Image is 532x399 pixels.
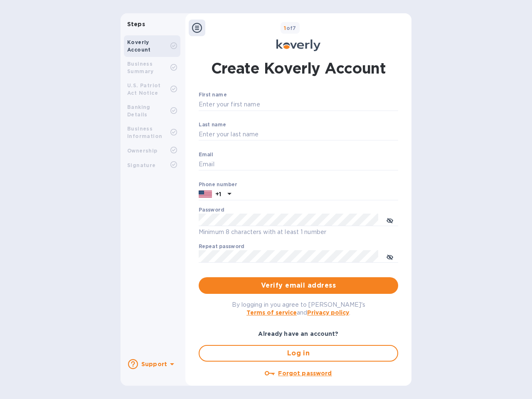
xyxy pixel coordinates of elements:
[127,148,158,154] b: Ownership
[284,25,296,31] b: of 7
[127,21,145,27] b: Steps
[382,212,398,228] button: toggle password visibility
[127,61,154,74] b: Business Summary
[205,281,392,291] span: Verify email address
[307,309,349,316] a: Privacy policy
[199,277,398,294] button: Verify email address
[382,248,398,265] button: toggle password visibility
[199,158,398,171] input: Email
[278,370,332,377] u: Forgot password
[199,128,398,141] input: Enter your last name
[127,162,156,168] b: Signature
[246,309,297,316] a: Terms of service
[127,104,150,118] b: Banking Details
[199,152,213,157] label: Email
[211,58,386,79] h1: Create Koverly Account
[199,190,212,199] img: US
[127,39,151,53] b: Koverly Account
[206,348,391,358] span: Log in
[199,227,398,237] p: Minimum 8 characters with at least 1 number
[199,182,237,187] label: Phone number
[127,82,161,96] b: U.S. Patriot Act Notice
[199,93,227,98] label: First name
[141,361,167,367] b: Support
[232,301,365,316] span: By logging in you agree to [PERSON_NAME]'s and .
[215,190,221,198] p: +1
[127,126,162,139] b: Business Information
[258,330,338,337] b: Already have an account?
[199,208,224,213] label: Password
[199,99,398,111] input: Enter your first name
[199,345,398,362] button: Log in
[199,244,244,249] label: Repeat password
[199,122,226,127] label: Last name
[284,25,286,31] span: 1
